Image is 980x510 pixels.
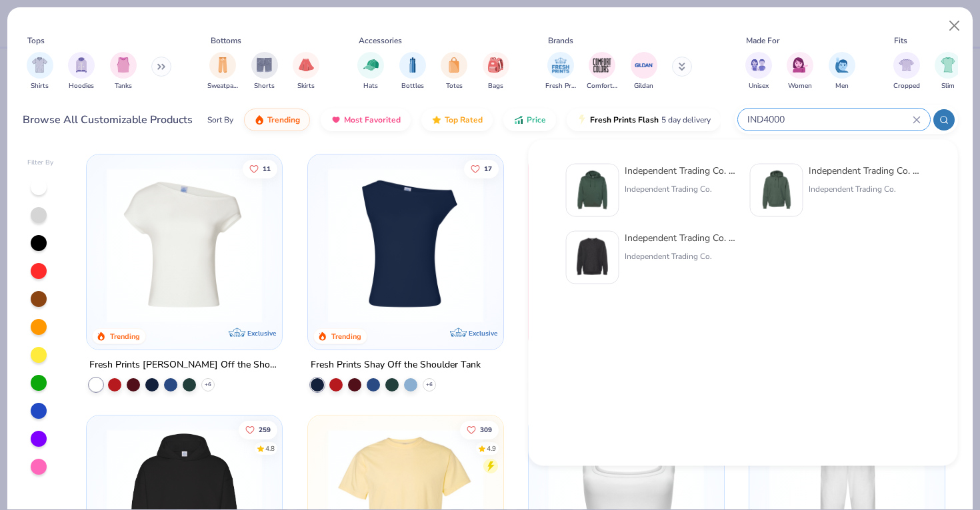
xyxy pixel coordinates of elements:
[74,57,89,73] img: Hoodies Image
[463,159,498,178] button: Like
[68,52,95,91] div: filter for Hoodies
[746,112,913,127] input: Try "T-Shirt"
[446,81,463,91] span: Totes
[293,52,319,91] div: filter for Skirts
[426,381,433,389] span: + 6
[357,52,384,91] button: filter button
[23,112,193,128] div: Browse All Customizable Products
[100,168,269,323] img: a1c94bf0-cbc2-4c5c-96ec-cab3b8502a7f
[483,165,491,172] span: 17
[625,164,737,178] div: Independent Trading Co. Hooded Sweatshirt
[254,115,265,125] img: trending.gif
[545,81,576,91] span: Fresh Prints
[545,52,576,91] div: filter for Fresh Prints
[251,52,278,91] div: filter for Shorts
[745,52,772,91] button: filter button
[835,57,849,73] img: Men Image
[431,115,442,125] img: TopRated.gif
[809,183,921,195] div: Independent Trading Co.
[469,329,497,338] span: Exclusive
[661,113,711,128] span: 5 day delivery
[942,13,967,39] button: Close
[749,81,769,91] span: Unisex
[479,427,491,433] span: 309
[486,444,495,454] div: 4.9
[590,115,659,125] span: Fresh Prints Flash
[572,237,613,278] img: 5351025d-600a-4498-a79e-73b29f965bfa
[243,159,277,178] button: Like
[207,114,233,126] div: Sort By
[631,52,657,91] div: filter for Gildan
[941,81,955,91] span: Slim
[254,81,275,91] span: Shorts
[488,57,503,73] img: Bags Image
[27,35,45,47] div: Tops
[110,52,137,91] button: filter button
[311,357,481,374] div: Fresh Prints Shay Off the Shoulder Tank
[321,109,411,131] button: Most Favorited
[625,231,737,245] div: Independent Trading Co. Legend - Premium Heavyweight Cross-Grain Sweatshirt
[321,168,490,323] img: 5716b33b-ee27-473a-ad8a-9b8687048459
[421,109,493,131] button: Top Rated
[363,57,379,73] img: Hats Image
[503,109,556,131] button: Price
[829,52,855,91] div: filter for Men
[441,52,467,91] div: filter for Totes
[551,55,571,75] img: Fresh Prints Image
[545,52,576,91] button: filter button
[239,421,277,439] button: Like
[447,57,461,73] img: Totes Image
[211,35,241,47] div: Bottoms
[257,57,272,73] img: Shorts Image
[89,357,279,374] div: Fresh Prints [PERSON_NAME] Off the Shoulder Top
[399,52,426,91] div: filter for Bottles
[27,158,54,168] div: Filter By
[793,57,808,73] img: Women Image
[207,52,238,91] button: filter button
[441,52,467,91] button: filter button
[363,81,378,91] span: Hats
[483,52,509,91] button: filter button
[31,81,49,91] span: Shirts
[299,57,314,73] img: Skirts Image
[116,57,131,73] img: Tanks Image
[399,52,426,91] button: filter button
[592,55,612,75] img: Comfort Colors Image
[751,57,766,73] img: Unisex Image
[567,109,721,131] button: Fresh Prints Flash5 day delivery
[207,81,238,91] span: Sweatpants
[68,52,95,91] button: filter button
[746,35,779,47] div: Made For
[587,52,617,91] div: filter for Comfort Colors
[405,57,420,73] img: Bottles Image
[631,52,657,91] button: filter button
[215,57,230,73] img: Sweatpants Image
[259,427,271,433] span: 259
[483,52,509,91] div: filter for Bags
[788,81,812,91] span: Women
[893,81,920,91] span: Cropped
[935,52,961,91] div: filter for Slim
[331,115,341,125] img: most_fav.gif
[488,81,503,91] span: Bags
[893,52,920,91] button: filter button
[251,52,278,91] button: filter button
[27,52,53,91] div: filter for Shirts
[893,52,920,91] div: filter for Cropped
[634,55,654,75] img: Gildan Image
[587,81,617,91] span: Comfort Colors
[634,81,653,91] span: Gildan
[297,81,315,91] span: Skirts
[625,183,737,195] div: Independent Trading Co.
[625,250,737,262] div: Independent Trading Co.
[577,115,587,125] img: flash.gif
[27,52,53,91] button: filter button
[69,81,94,91] span: Hoodies
[401,81,424,91] span: Bottles
[787,52,813,91] div: filter for Women
[787,52,813,91] button: filter button
[445,115,483,125] span: Top Rated
[587,52,617,91] button: filter button
[572,170,613,211] img: e6109086-30fa-44e6-86c4-6101aa3cc88f
[745,52,772,91] div: filter for Unisex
